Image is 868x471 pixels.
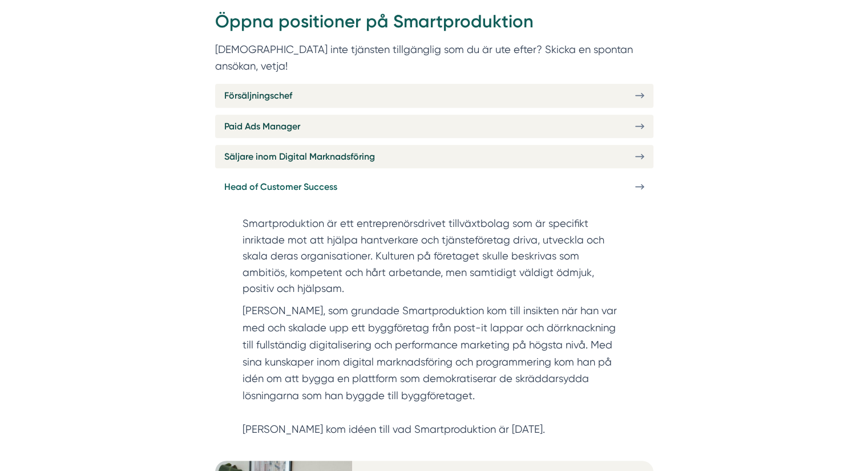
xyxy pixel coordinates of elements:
[215,84,653,107] a: Försäljningschef
[224,119,300,133] span: Paid Ads Manager
[243,302,626,438] p: [PERSON_NAME], som grundade Smartproduktion kom till insikten när han var med och skalade upp ett...
[215,115,653,138] a: Paid Ads Manager
[224,88,292,103] span: Försäljningschef
[215,145,653,168] a: Säljare inom Digital Marknadsföring
[215,175,653,198] a: Head of Customer Success
[224,180,337,194] span: Head of Customer Success
[215,41,653,75] p: [DEMOGRAPHIC_DATA] inte tjänsten tillgänglig som du är ute efter? Skicka en spontan ansökan, vetja!
[215,9,653,41] h2: Öppna positioner på Smartproduktion
[224,149,375,164] span: Säljare inom Digital Marknadsföring
[243,216,626,302] section: Smartproduktion är ett entreprenörsdrivet tillväxtbolag som är specifikt inriktade mot att hjälpa...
